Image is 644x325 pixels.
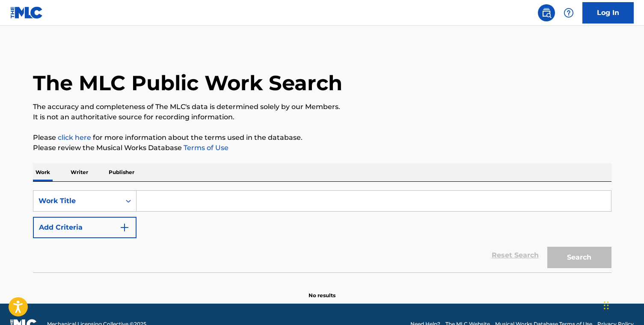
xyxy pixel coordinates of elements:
img: MLC Logo [10,6,43,19]
p: Writer [68,163,91,181]
h1: The MLC Public Work Search [33,70,342,96]
p: Work [33,163,53,181]
a: click here [58,133,91,142]
p: Please review the Musical Works Database [33,143,611,153]
a: Log In [582,2,634,24]
p: Publisher [106,163,137,181]
img: help [564,8,574,18]
a: Public Search [538,4,555,21]
div: Drag [604,292,609,318]
p: Please for more information about the terms used in the database. [33,133,611,143]
img: 9d2ae6d4665cec9f34b9.svg [119,222,130,233]
p: It is not an authoritative source for recording information. [33,112,611,122]
p: The accuracy and completeness of The MLC's data is determined solely by our Members. [33,102,611,112]
a: Terms of Use [182,144,229,152]
iframe: Chat Widget [601,284,644,325]
img: search [541,8,552,18]
form: Search Form [33,190,611,272]
div: Help [560,4,577,21]
p: No results [309,281,335,299]
button: Add Criteria [33,217,137,238]
div: Work Title [39,196,116,206]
